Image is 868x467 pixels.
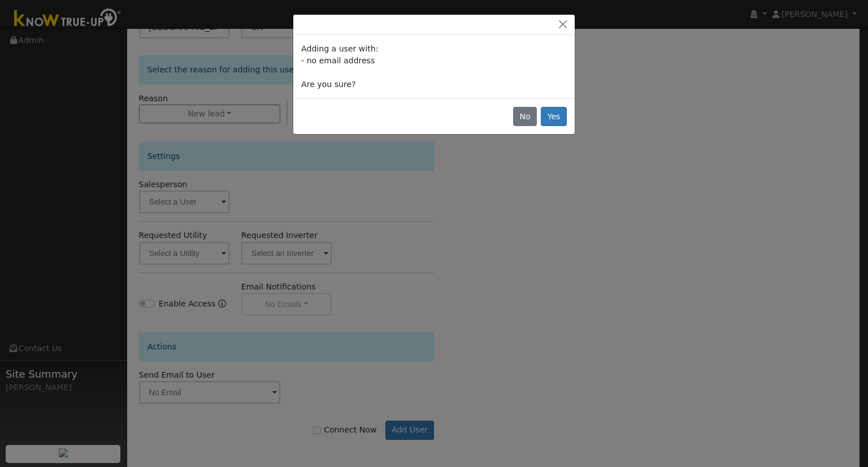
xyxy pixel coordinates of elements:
button: Close [555,19,571,31]
button: No [513,107,537,126]
span: - no email address [301,56,375,65]
span: Adding a user with: [301,44,378,53]
span: Are you sure? [301,80,355,89]
button: Yes [541,107,567,126]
